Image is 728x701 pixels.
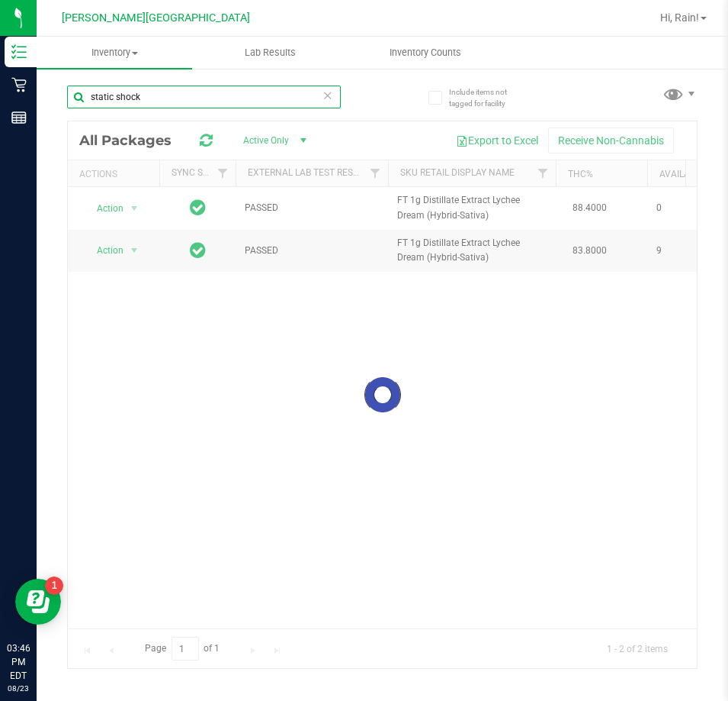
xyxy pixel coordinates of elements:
[7,683,30,694] p: 08/23
[37,46,192,60] span: Inventory
[15,579,61,625] iframe: Resource center
[7,641,30,683] p: 03:46 PM EDT
[224,46,316,60] span: Lab Results
[11,44,27,60] inline-svg: Inventory
[45,577,63,595] iframe: Resource center unread badge
[322,86,333,105] span: Clear
[11,77,27,92] inline-svg: Retail
[62,11,250,24] span: [PERSON_NAME][GEOGRAPHIC_DATA]
[449,86,525,109] span: Include items not tagged for facility
[192,37,348,69] a: Lab Results
[11,110,27,125] inline-svg: Reports
[348,37,503,69] a: Inventory Counts
[67,86,341,108] input: Search Package ID, Item Name, SKU, Lot or Part Number...
[37,37,192,69] a: Inventory
[660,11,699,24] span: Hi, Rain!
[369,46,482,60] span: Inventory Counts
